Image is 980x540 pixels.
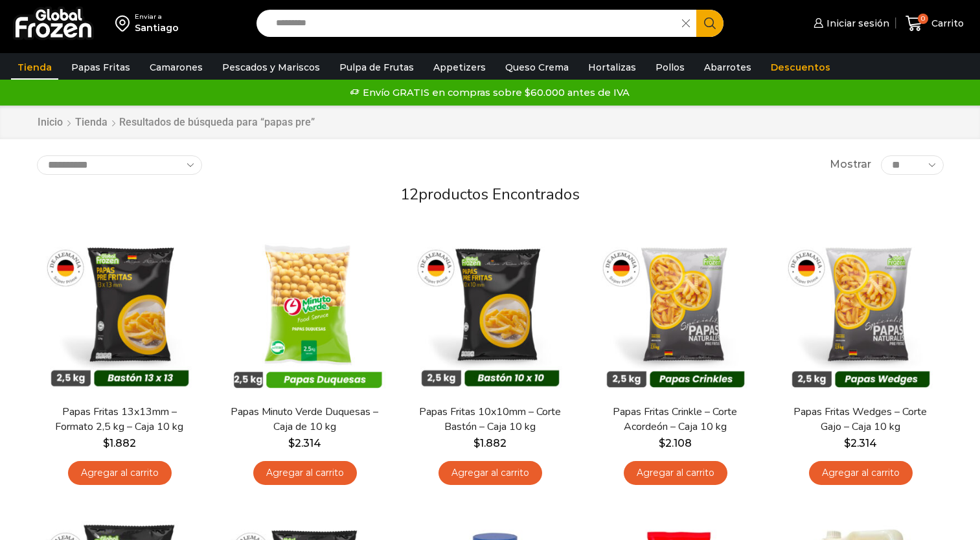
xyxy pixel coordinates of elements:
[649,55,691,80] a: Pollos
[143,55,209,80] a: Camarones
[103,437,109,449] span: $
[333,55,420,80] a: Pulpa de Frutas
[624,461,727,485] a: Agregar al carrito: “Papas Fritas Crinkle - Corte Acordeón - Caja 10 kg”
[902,8,967,39] a: 0 Carrito
[473,437,480,449] span: $
[600,405,749,434] a: Papas Fritas Crinkle – Corte Acordeón – Caja 10 kg
[288,437,295,449] span: $
[37,115,315,130] nav: Breadcrumb
[844,437,877,449] bdi: 2.314
[230,405,379,434] a: Papas Minuto Verde Duquesas – Caja de 10 kg
[135,12,179,21] div: Enviar a
[216,55,326,80] a: Pescados y Mariscos
[74,115,108,130] a: Tienda
[473,437,507,449] bdi: 1.882
[928,17,964,30] span: Carrito
[809,461,913,485] a: Agregar al carrito: “Papas Fritas Wedges – Corte Gajo - Caja 10 kg”
[764,55,837,80] a: Descuentos
[37,155,202,175] select: Pedido de la tienda
[253,461,357,485] a: Agregar al carrito: “Papas Minuto Verde Duquesas - Caja de 10 kg”
[582,55,643,80] a: Hortalizas
[11,55,58,80] a: Tienda
[830,157,871,172] span: Mostrar
[45,405,194,434] a: Papas Fritas 13x13mm – Formato 2,5 kg – Caja 10 kg
[103,437,136,449] bdi: 1.882
[115,12,135,34] img: address-field-icon.svg
[659,437,692,449] bdi: 2.108
[439,461,542,485] a: Agregar al carrito: “Papas Fritas 10x10mm - Corte Bastón - Caja 10 kg”
[418,184,580,205] span: productos encontrados
[823,17,889,30] span: Iniciar sesión
[810,10,889,36] a: Iniciar sesión
[499,55,575,80] a: Queso Crema
[427,55,492,80] a: Appetizers
[65,55,137,80] a: Papas Fritas
[918,14,928,24] span: 0
[698,55,758,80] a: Abarrotes
[844,437,850,449] span: $
[37,115,63,130] a: Inicio
[119,116,315,128] h1: Resultados de búsqueda para “papas pre”
[68,461,172,485] a: Agregar al carrito: “Papas Fritas 13x13mm - Formato 2,5 kg - Caja 10 kg”
[786,405,935,434] a: Papas Fritas Wedges – Corte Gajo – Caja 10 kg
[696,10,724,37] button: Search button
[288,437,321,449] bdi: 2.314
[415,405,564,434] a: Papas Fritas 10x10mm – Corte Bastón – Caja 10 kg
[659,437,665,449] span: $
[400,184,418,205] span: 12
[135,21,179,34] div: Santiago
